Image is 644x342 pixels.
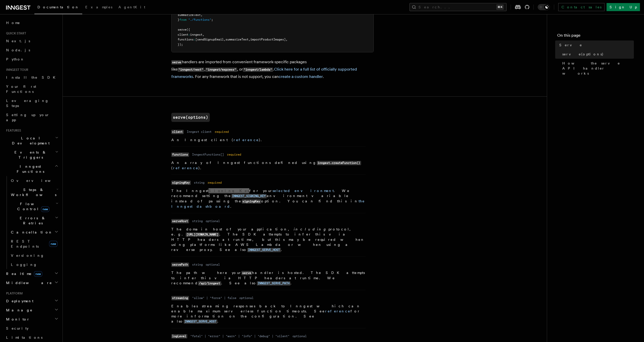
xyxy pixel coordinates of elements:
[558,3,605,11] a: Contact sales
[231,194,267,198] a: INNGEST_SIGNING_KEY
[4,315,59,324] button: Monitor
[194,38,195,41] span: :
[257,281,290,286] code: INNGEST_SERVE_PATH
[192,219,203,223] dd: string
[186,28,190,31] span: ({
[294,227,328,231] em: including
[192,296,236,300] dd: "allow" | "force" | false
[171,219,189,223] code: serveHost
[194,181,204,185] dd: string
[187,130,212,134] dd: Inngest client
[607,3,640,11] a: Sign Up
[209,189,249,193] a: Signing Key
[4,308,33,313] span: Manage
[9,230,53,235] span: Cancellation
[171,58,374,80] p: handlers are imported from convenient framework-specific packages like , , or . . For any framewo...
[559,42,582,48] span: Serve
[115,2,148,14] a: AgentKit
[171,304,366,324] p: Enables streaming responses back to Inngest which can enable maximum serverless function timeouts...
[195,38,224,41] span: [sendSignupEmail
[9,199,59,213] button: Flow Controlnew
[4,176,59,269] div: Inngest Functions
[6,113,50,122] span: Setting up your app
[9,260,59,269] a: Logging
[4,96,59,110] a: Leveraging Steps
[6,39,30,43] span: Next.js
[4,110,59,124] a: Setting up your app
[206,263,220,267] dd: optional
[173,166,198,170] a: reference
[171,227,366,252] p: The domain host of your application, protocol, e.g. . The SDK attempts to infer this via HTTP hea...
[4,136,55,146] span: Local Development
[178,28,186,31] span: serve
[241,271,252,275] code: serve
[4,148,59,162] button: Events & Triggers
[82,2,115,14] a: Examples
[286,38,287,41] span: ,
[225,38,248,41] span: summarizeText
[198,281,221,286] code: /api/inngest
[49,241,57,247] span: new
[178,18,179,22] span: }
[496,5,504,10] kbd: ⌘K
[557,32,634,40] h4: On this page
[11,253,44,258] span: Versioning
[9,237,59,251] a: REST Endpointsnew
[227,153,241,157] dd: required
[4,162,59,176] button: Inngest Functions
[207,181,222,185] dd: required
[4,271,42,276] span: Realtime
[171,113,210,122] a: serve(options)
[4,46,59,55] a: Node.js
[6,335,43,339] span: Limitations
[9,201,56,211] span: Flow Control
[184,319,217,324] code: INNGEST_SERVE_HOST
[4,317,30,322] span: Monitor
[4,73,59,82] a: Install the SDK
[317,161,361,165] code: inngest.createFunction()
[202,33,204,36] span: ,
[4,134,59,148] button: Local Development
[171,334,187,338] code: logLevel
[190,334,289,338] dd: "fatal" | "error" | "warn" | "info" | "debug" | "silent"
[9,228,59,237] button: Cancellation
[279,74,323,79] a: create a custom handler
[206,219,220,223] dd: optional
[171,130,184,134] code: client
[171,296,189,300] code: streaming
[562,61,634,76] span: How the serve API handler works
[37,5,79,9] span: Documentation
[4,55,59,64] a: Python
[242,199,261,204] code: signingKey
[188,33,190,36] span: :
[538,4,550,10] button: Toggle dark mode
[4,36,59,46] a: Next.js
[4,280,52,285] span: Middleware
[4,278,59,287] button: Middleware
[560,50,634,59] a: serve(options)
[4,324,59,333] a: Security
[178,38,194,41] span: functions
[11,239,39,248] span: REST Endpoints
[11,179,63,183] span: Overview
[4,31,26,35] span: Quick start
[4,164,55,174] span: Inngest Functions
[6,84,36,94] span: Your first Functions
[171,137,366,142] p: An Inngest client ( ).
[234,138,259,142] a: reference
[557,40,634,50] a: Serve
[273,189,334,193] a: selected environment
[85,5,112,9] span: Examples
[4,68,28,72] span: Inngest tour
[4,333,59,342] a: Limitations
[4,82,59,96] a: Your first Functions
[171,60,182,65] code: serve
[247,248,281,252] a: INNGEST_SERVE_HOST
[205,68,237,72] code: "inngest/express"
[211,18,213,22] span: ;
[4,150,55,160] span: Events & Triggers
[4,269,59,278] button: Realtimenew
[186,232,219,237] code: [URL][DOMAIN_NAME]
